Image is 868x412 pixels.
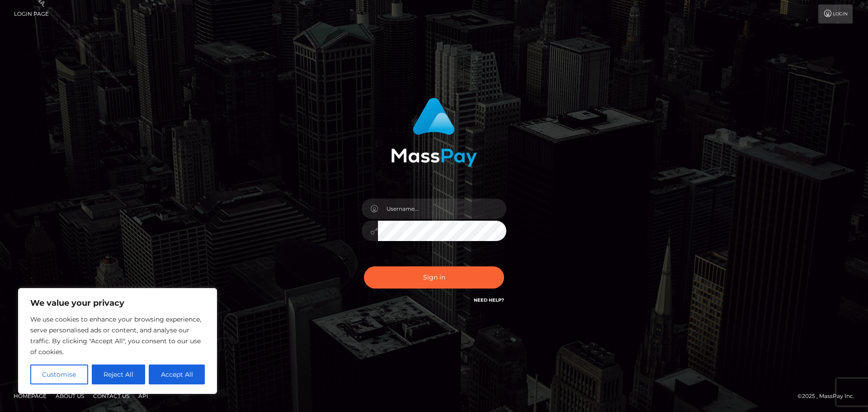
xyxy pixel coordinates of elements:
[818,5,853,24] a: Login
[10,389,50,403] a: Homepage
[149,365,205,384] button: Accept All
[90,389,133,403] a: Contact Us
[30,314,205,357] p: We use cookies to enhance your browsing experience, serve personalised ads or content, and analys...
[52,389,88,403] a: About Us
[30,365,88,384] button: Customise
[364,266,504,289] button: Sign in
[474,297,504,303] a: Need Help?
[378,199,506,219] input: Username...
[92,365,146,384] button: Reject All
[30,298,205,308] p: We value your privacy
[14,5,49,24] a: Login Page
[797,391,861,401] div: © 2025 , MassPay Inc.
[391,98,477,167] img: MassPay Login
[18,288,217,394] div: We value your privacy
[135,389,152,403] a: API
